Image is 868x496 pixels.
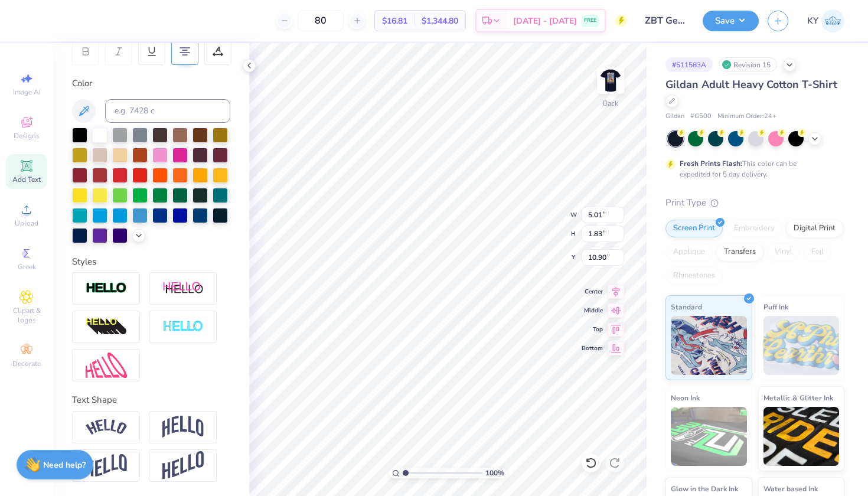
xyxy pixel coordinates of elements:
[665,77,837,92] span: Gildan Adult Heavy Cotton T-Shirt
[671,316,747,375] img: Standard
[162,281,204,296] img: Shadow
[422,15,458,27] span: $1,344.80
[162,320,204,334] img: Negative Space
[680,158,825,180] div: This color can be expedited for 5 day delivery.
[582,344,603,353] span: Bottom
[763,391,833,404] span: Metallic & Glitter Ink
[18,262,36,272] span: Greek
[162,451,204,480] img: Rise
[603,98,618,109] div: Back
[86,282,127,295] img: Stroke
[43,459,86,471] strong: Need help?
[599,68,622,92] img: Back
[6,306,47,325] span: Clipart & logos
[298,10,344,31] input: – –
[767,243,800,261] div: Vinyl
[763,316,840,375] img: Puff Ink
[665,243,713,261] div: Applique
[665,57,713,72] div: # 511583A
[485,468,504,478] span: 100 %
[763,407,840,466] img: Metallic & Glitter Ink
[726,220,782,237] div: Embroidery
[719,57,777,72] div: Revision 15
[72,77,230,90] div: Color
[72,255,230,269] div: Styles
[804,243,831,261] div: Foil
[105,99,230,123] input: e.g. 7428 c
[14,131,40,141] span: Designs
[582,325,603,334] span: Top
[717,112,776,122] span: Minimum Order: 24 +
[382,15,407,27] span: $16.81
[671,482,738,495] span: Glow in the Dark Ink
[690,112,712,122] span: # G500
[12,175,41,184] span: Add Text
[12,359,41,368] span: Decorate
[162,416,204,438] img: Arch
[513,15,577,27] span: [DATE] - [DATE]
[15,218,38,228] span: Upload
[86,419,127,435] img: Arc
[665,267,723,285] div: Rhinestones
[671,407,747,466] img: Neon Ink
[716,243,763,261] div: Transfers
[763,482,818,495] span: Water based Ink
[636,9,694,32] input: Untitled Design
[807,14,818,28] span: KY
[807,9,844,32] a: KY
[821,9,844,32] img: Kiersten York
[13,87,41,97] span: Image AI
[671,391,700,404] span: Neon Ink
[86,318,127,337] img: 3d Illusion
[86,353,127,378] img: Free Distort
[72,393,230,407] div: Text Shape
[665,112,684,122] span: Gildan
[582,306,603,315] span: Middle
[703,11,759,31] button: Save
[584,17,596,25] span: FREE
[665,220,723,237] div: Screen Print
[665,196,844,210] div: Print Type
[671,301,702,313] span: Standard
[786,220,843,237] div: Digital Print
[582,288,603,296] span: Center
[86,454,127,477] img: Flag
[763,301,788,313] span: Puff Ink
[680,159,742,168] strong: Fresh Prints Flash:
